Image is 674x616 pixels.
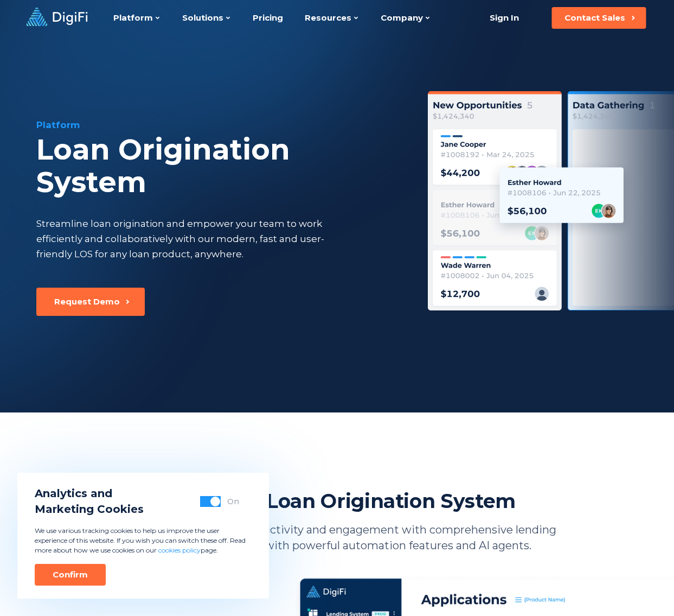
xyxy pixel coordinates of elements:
a: Sign In [476,7,532,29]
div: Platform [36,118,401,131]
div: On [227,496,239,507]
a: cookies policy [158,546,201,554]
span: Marketing Cookies [35,501,144,517]
div: Request Demo [54,296,120,307]
div: Contact Sales [564,12,625,23]
p: Maximize your team’s productivity and engagement with comprehensive lending capabilities combined... [101,522,573,554]
button: Request Demo [36,288,145,316]
div: Loan Origination System [36,134,401,199]
button: Contact Sales [551,7,646,29]
div: Streamline loan origination and empower your team to work efficiently and collaboratively with ou... [36,216,344,262]
h2: All-In-One Loan Origination System [158,488,516,513]
div: Confirm [53,569,88,580]
button: Confirm [35,564,106,586]
p: We use various tracking cookies to help us improve the user experience of this website. If you wi... [35,526,252,555]
span: Analytics and [35,486,144,501]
